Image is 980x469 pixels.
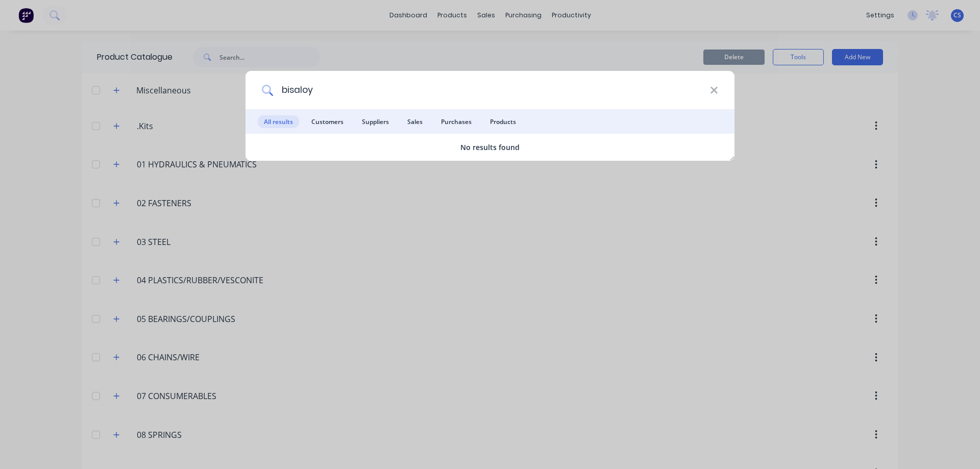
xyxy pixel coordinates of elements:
div: No results found [246,142,734,153]
span: All results [258,115,299,128]
span: Customers [305,115,350,128]
span: Purchases [435,115,478,128]
input: Start typing a customer or supplier name to create a new order... [273,71,710,109]
span: Products [484,115,522,128]
span: Sales [401,115,429,128]
span: Suppliers [356,115,395,128]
